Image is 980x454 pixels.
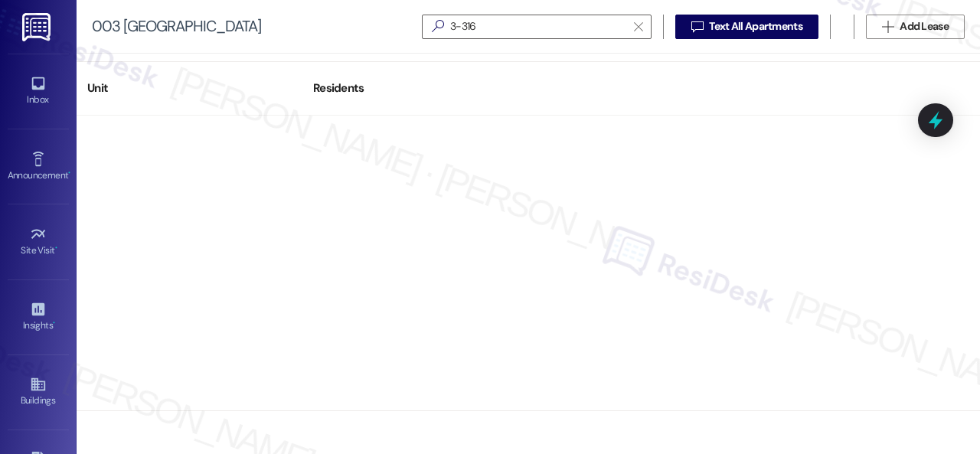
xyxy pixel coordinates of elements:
input: Search by resident name or unit number [450,16,626,38]
i:  [426,18,450,34]
i:  [634,21,642,33]
span: Text All Apartments [709,18,802,34]
a: Buildings [8,371,69,413]
div: 003 [GEOGRAPHIC_DATA] [92,18,261,34]
button: Clear text [626,15,651,38]
a: Inbox [8,70,69,112]
span: • [68,168,70,178]
i:  [691,21,703,33]
div: Unit [77,70,302,107]
span: Add Lease [900,18,949,34]
a: Insights • [8,296,69,338]
button: Text All Apartments [675,15,818,39]
button: Add Lease [866,15,965,39]
div: Residents [302,70,528,107]
span: • [53,318,55,328]
img: ResiDesk Logo [22,13,54,41]
a: Site Visit • [8,221,69,263]
i:  [882,21,893,33]
span: • [55,243,57,253]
